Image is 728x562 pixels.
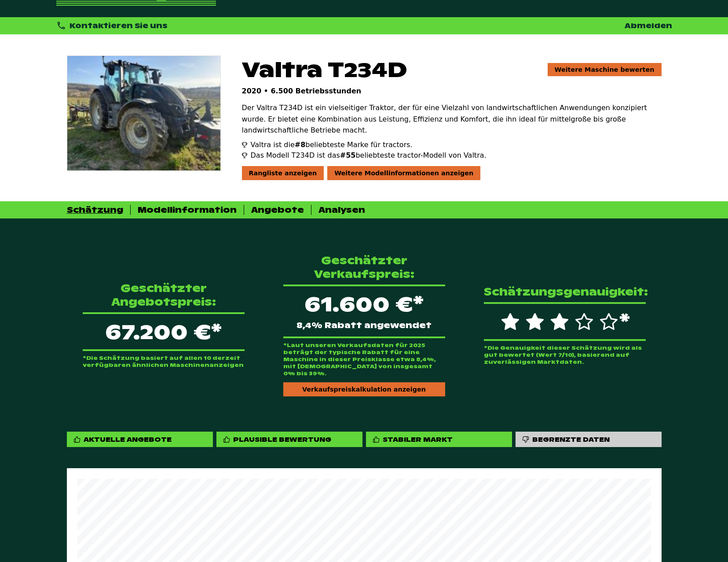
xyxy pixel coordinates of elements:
p: 2020 • 6.500 Betriebsstunden [242,87,662,95]
div: Aktuelle Angebote [67,432,213,447]
span: Kontaktieren Sie uns [70,21,168,30]
img: Valtra T234D [67,56,220,170]
span: Das Modell T234D ist das beliebteste tractor-Modell von Valtra. [251,150,487,161]
p: Geschätzter Verkaufspreis: [283,254,445,281]
div: Angebote [251,205,304,215]
div: Modellinformation [138,205,237,215]
p: 67.200 €* [83,312,245,351]
span: #8 [295,140,306,149]
div: Plausible Bewertung [216,432,362,447]
p: Der Valtra T234D ist ein vielseitiger Traktor, der für eine Vielzahl von landwirtschaftlichen Anw... [242,102,662,136]
p: Geschätzter Angebotspreis: [83,281,245,309]
p: *Laut unseren Verkaufsdaten für 2025 beträgt der typische Rabatt für eine Maschine in dieser Prei... [283,342,445,377]
div: Plausible Bewertung [233,435,331,444]
a: Weitere Maschine bewerten [548,63,662,76]
div: 61.600 €* [283,285,445,338]
p: *Die Genauigkeit dieser Schätzung wird als gut bewertet (Wert 7/10), basierend auf zuverlässigen ... [484,344,646,366]
div: Stabiler Markt [383,435,453,444]
div: Stabiler Markt [366,432,512,447]
p: Schätzungsgenauigkeit: [484,285,646,299]
div: Verkaufspreiskalkulation anzeigen [283,382,445,396]
span: 8,4% Rabatt angewendet [296,322,432,329]
div: Begrenzte Daten [516,432,662,447]
span: Valtra T234D [242,55,407,83]
div: Kontaktieren Sie uns [56,21,168,31]
div: Rangliste anzeigen [242,166,324,180]
div: Weitere Modellinformationen anzeigen [327,166,480,180]
p: *Die Schätzung basiert auf allen 10 derzeit verfügbaren ähnlichen Maschinenanzeigen [83,355,245,369]
a: Abmelden [625,21,672,30]
div: Schätzung [67,205,123,215]
span: Valtra ist die beliebteste Marke für tractors. [251,140,413,150]
span: #55 [340,151,356,159]
div: Begrenzte Daten [532,435,610,444]
div: Aktuelle Angebote [84,435,172,444]
div: Analysen [318,205,365,215]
